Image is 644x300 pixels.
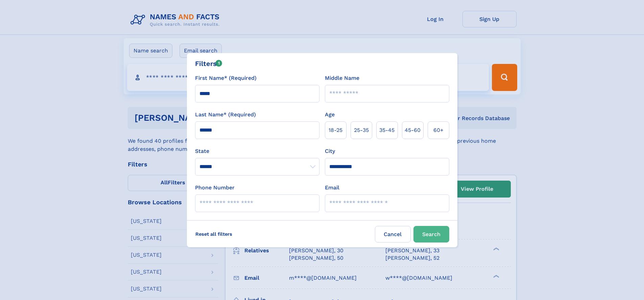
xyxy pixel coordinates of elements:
label: Last Name* (Required) [195,111,256,119]
span: 18‑25 [329,126,342,134]
span: 35‑45 [379,126,395,134]
label: Cancel [375,226,411,243]
div: Filters [195,59,222,69]
label: Age [325,111,335,119]
button: Search [413,226,449,243]
span: 45‑60 [405,126,421,134]
label: State [195,147,319,155]
label: Reset all filters [191,226,237,242]
span: 60+ [433,126,444,134]
label: Phone Number [195,184,235,192]
label: City [325,147,335,155]
label: Middle Name [325,74,359,82]
label: Email [325,184,339,192]
span: 25‑35 [354,126,369,134]
label: First Name* (Required) [195,74,257,82]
